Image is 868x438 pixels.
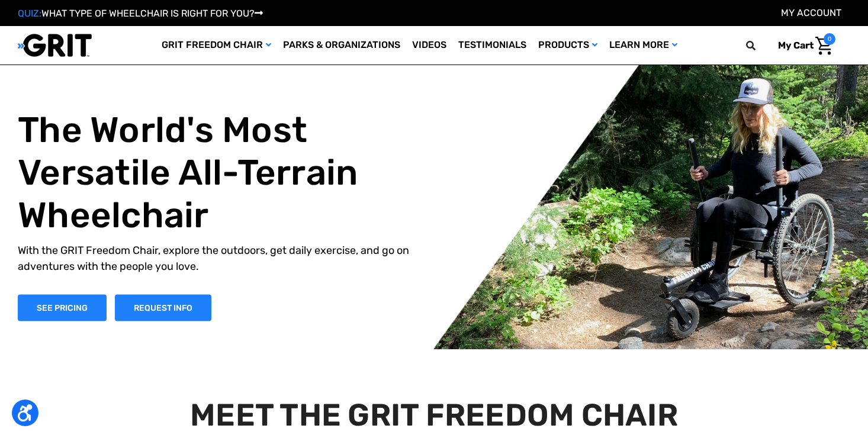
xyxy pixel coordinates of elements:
[22,397,847,433] h2: MEET THE GRIT FREEDOM CHAIR
[18,8,263,19] a: QUIZ:WHAT TYPE OF WHEELCHAIR IS RIGHT FOR YOU?
[115,294,211,321] a: Slide number 1, Request Information
[781,7,841,18] a: Account
[815,37,832,55] img: Cart
[452,26,532,65] a: Testimonials
[156,26,277,65] a: GRIT Freedom Chair
[769,33,835,58] a: Cart with 0 items
[18,242,436,274] p: With the GRIT Freedom Chair, explore the outdoors, get daily exercise, and go on adventures with ...
[18,8,41,19] span: QUIZ:
[603,26,683,65] a: Learn More
[277,26,406,65] a: Parks & Organizations
[406,26,452,65] a: Videos
[824,33,835,45] span: 0
[18,108,436,236] h1: The World's Most Versatile All-Terrain Wheelchair
[751,33,769,58] input: Search
[18,33,92,57] img: GRIT All-Terrain Wheelchair and Mobility Equipment
[778,40,814,51] span: My Cart
[18,294,107,321] a: Shop Now
[532,26,603,65] a: Products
